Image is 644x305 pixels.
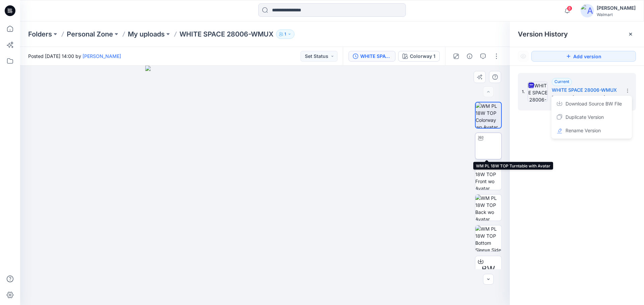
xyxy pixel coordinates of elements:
span: Download Source BW File [566,100,622,108]
img: WM PL 18W TOP Bottom Sleeve Side Long Slv 1 [475,225,501,251]
h5: WHITE SPACE 28006-WMUX [552,86,619,94]
button: Close [628,31,633,37]
img: eyJhbGciOiJIUzI1NiIsImtpZCI6IjAiLCJzbHQiOiJzZXMiLCJ0eXAiOiJKV1QifQ.eyJkYXRhIjp7InR5cGUiOiJzdG9yYW... [145,66,385,305]
button: Colorway 1 [398,51,440,62]
span: Current [554,79,569,84]
a: Personal Zone [67,29,113,39]
p: WHITE SPACE 28006-WMUX [179,29,273,39]
img: WM PL 18W TOP Colorway wo Avatar [476,102,501,128]
img: WHITE SPACE 28006-WMUX [528,82,548,102]
div: [PERSON_NAME] [597,4,636,12]
button: WHITE SPACE 28006-WMUX [348,51,395,62]
button: Details [464,51,475,62]
div: WHITE SPACE 28006-WMUX [360,53,391,60]
img: avatar [581,4,594,17]
span: 8 [567,6,572,11]
a: Folders [28,29,52,39]
a: [PERSON_NAME] [83,53,121,59]
button: 1 [276,29,294,39]
button: Show Hidden Versions [518,51,529,62]
span: Duplicate Version [566,113,604,121]
p: 1 [284,30,286,38]
a: My uploads [128,29,165,39]
span: BW [482,263,495,275]
span: 1. [522,89,525,95]
div: Colorway 1 [410,53,435,60]
span: Rename Version [566,127,601,135]
span: Posted by: Tanya Settels [552,94,619,101]
img: WM PL 18W TOP Front wo Avatar [475,164,501,190]
span: Posted [DATE] 14:00 by [28,53,121,60]
div: Walmart [597,12,636,17]
button: Add version [531,51,636,62]
img: WM PL 18W TOP Back wo Avatar [475,195,501,221]
span: Version History [518,30,568,38]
